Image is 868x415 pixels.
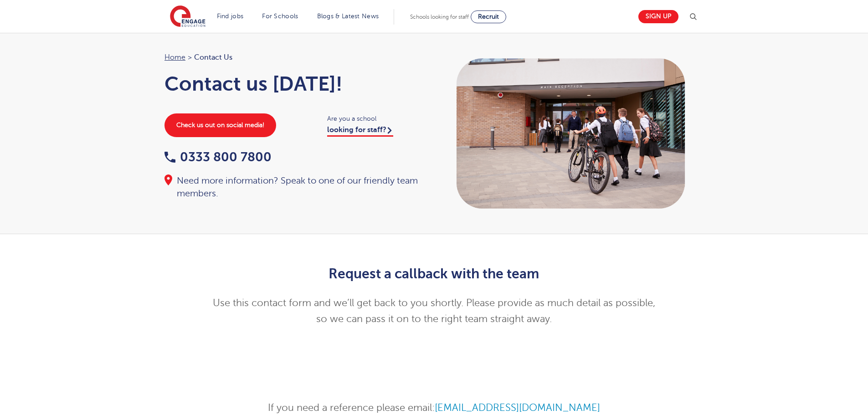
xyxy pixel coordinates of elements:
nav: breadcrumb [164,51,425,63]
span: > [188,53,192,61]
a: Check us out on social media! [164,113,276,137]
a: [EMAIL_ADDRESS][DOMAIN_NAME] [435,402,600,413]
span: Schools looking for staff [410,14,469,20]
a: Blogs & Latest News [317,13,379,20]
a: Sign up [638,10,678,23]
a: looking for staff? [327,126,393,137]
div: Need more information? Speak to one of our friendly team members. [164,174,425,200]
img: Engage Education [170,5,205,28]
h2: Request a callback with the team [211,266,657,282]
a: Find jobs [217,13,244,20]
a: Recruit [471,10,506,23]
span: Contact Us [194,51,232,63]
a: 0333 800 7800 [164,150,272,164]
h1: Contact us [DATE]! [164,72,425,95]
span: Use this contact form and we’ll get back to you shortly. Please provide as much detail as possibl... [213,297,655,324]
a: For Schools [262,13,298,20]
span: Recruit [478,13,499,20]
a: Home [164,53,185,61]
span: Are you a school [327,113,425,124]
